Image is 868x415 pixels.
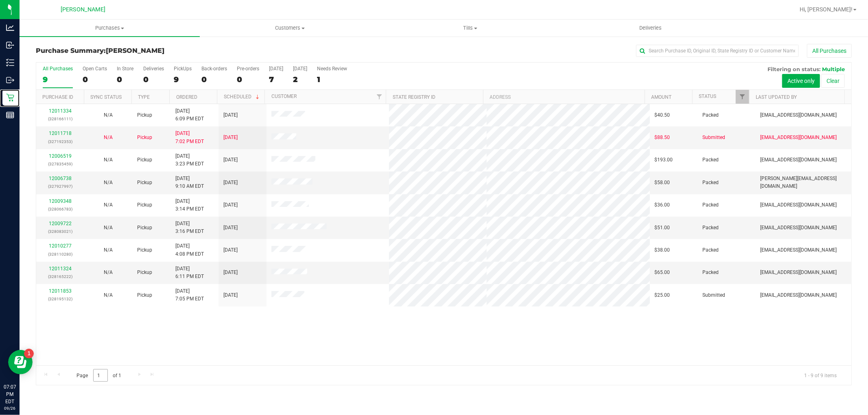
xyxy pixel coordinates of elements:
[49,176,72,181] a: 12006738
[49,153,72,159] a: 12006519
[49,198,72,204] a: 12009348
[703,269,719,276] span: Packed
[104,292,113,298] span: Not Applicable
[703,179,719,187] span: Packed
[137,111,152,119] span: Pickup
[223,156,238,164] span: [DATE]
[104,157,113,163] span: Not Applicable
[117,66,133,72] div: In Store
[8,350,33,374] iframe: Resource center
[703,246,719,254] span: Packed
[175,152,204,168] span: [DATE] 3:23 PM EDT
[175,220,204,235] span: [DATE] 3:16 PM EDT
[655,246,670,254] span: $38.00
[269,66,283,72] div: [DATE]
[760,246,837,254] span: [EMAIL_ADDRESS][DOMAIN_NAME]
[760,224,837,232] span: [EMAIL_ADDRESS][DOMAIN_NAME]
[293,75,307,84] div: 2
[138,94,150,100] a: Type
[655,156,673,164] span: $193.00
[760,269,837,276] span: [EMAIL_ADDRESS][DOMAIN_NAME]
[655,269,670,276] span: $65.00
[176,94,197,100] a: Ordered
[4,405,16,411] p: 09/26
[49,243,72,249] a: 12010277
[36,47,308,54] h3: Purchase Summary:
[628,24,673,32] span: Deliveries
[49,266,72,272] a: 12011324
[703,134,726,141] span: Submitted
[43,75,73,84] div: 9
[200,20,380,37] a: Customers
[90,94,122,100] a: Sync Status
[106,47,164,54] span: [PERSON_NAME]
[83,75,107,84] div: 0
[137,134,152,141] span: Pickup
[20,20,200,37] a: Purchases
[43,66,73,72] div: All Purchases
[655,134,670,141] span: $88.50
[175,242,204,258] span: [DATE] 4:08 PM EDT
[798,369,843,381] span: 1 - 9 of 9 items
[41,228,79,235] p: (328083021)
[137,224,152,232] span: Pickup
[175,198,204,213] span: [DATE] 3:14 PM EDT
[104,134,113,141] button: N/A
[223,134,238,141] span: [DATE]
[224,94,261,100] a: Scheduled
[703,201,719,209] span: Packed
[699,93,716,99] a: Status
[70,369,128,382] span: Page of 1
[6,59,14,67] inline-svg: Inventory
[41,250,79,258] p: (328110280)
[223,179,238,187] span: [DATE]
[104,179,113,187] button: N/A
[636,45,799,57] input: Search Purchase ID, Original ID, State Registry ID or Customer Name...
[175,265,204,280] span: [DATE] 6:11 PM EDT
[93,369,108,382] input: 1
[237,75,259,84] div: 0
[782,74,820,88] button: Active only
[20,24,200,32] span: Purchases
[223,111,238,119] span: [DATE]
[372,90,386,104] a: Filter
[104,135,113,140] span: Not Applicable
[6,24,14,32] inline-svg: Analytics
[137,156,152,164] span: Pickup
[223,246,238,254] span: [DATE]
[760,156,837,164] span: [EMAIL_ADDRESS][DOMAIN_NAME]
[104,269,113,276] button: N/A
[6,111,14,119] inline-svg: Reports
[175,175,204,190] span: [DATE] 9:10 AM EDT
[83,66,107,72] div: Open Carts
[24,349,34,359] iframe: Resource center unread badge
[736,90,749,104] a: Filter
[560,20,741,37] a: Deliveries
[380,20,560,37] a: Tills
[41,183,79,190] p: (327927997)
[483,90,645,104] th: Address
[137,291,152,299] span: Pickup
[174,75,192,84] div: 9
[143,75,164,84] div: 0
[41,115,79,123] p: (328166111)
[104,201,113,209] button: N/A
[143,66,164,72] div: Deliveries
[655,224,670,232] span: $51.00
[104,202,113,208] span: Not Applicable
[760,175,846,190] span: [PERSON_NAME][EMAIL_ADDRESS][DOMAIN_NAME]
[137,269,152,276] span: Pickup
[175,287,204,303] span: [DATE] 7:05 PM EDT
[41,205,79,213] p: (328066783)
[41,273,79,280] p: (328165222)
[61,6,105,13] span: [PERSON_NAME]
[6,76,14,84] inline-svg: Outbound
[201,66,227,72] div: Back-orders
[49,288,72,294] a: 12011853
[104,246,113,254] button: N/A
[104,291,113,299] button: N/A
[393,94,435,100] a: State Registry ID
[104,156,113,164] button: N/A
[49,221,72,226] a: 12009722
